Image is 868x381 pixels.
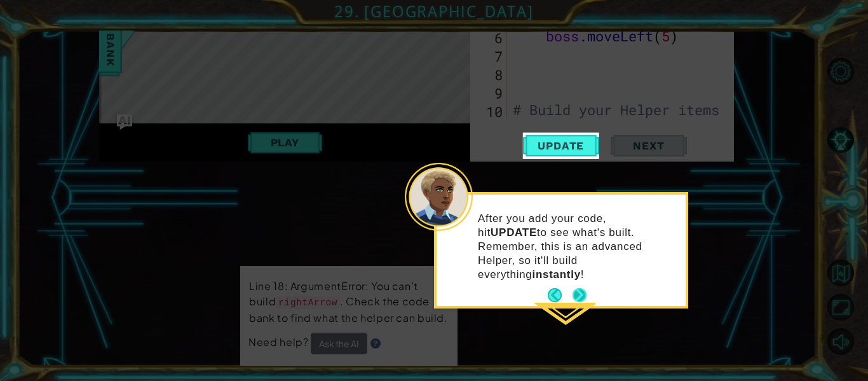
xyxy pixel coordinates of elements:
[478,212,677,282] p: After you add your code, hit to see what's built. Remember, this is an advanced Helper, so it'll ...
[548,288,573,302] button: Back
[525,139,597,152] span: Update
[523,133,599,159] button: Update
[491,226,537,239] strong: UPDATE
[573,288,587,302] button: Next
[532,268,581,281] strong: instantly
